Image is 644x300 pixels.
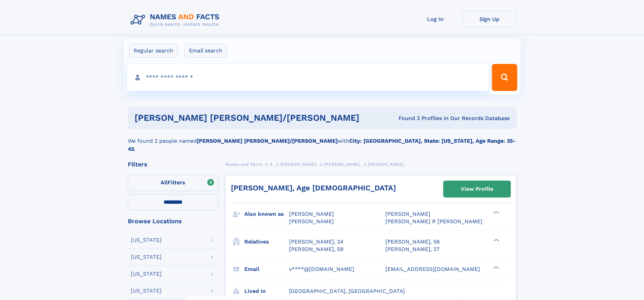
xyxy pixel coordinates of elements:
span: [PERSON_NAME] R [PERSON_NAME] [385,218,482,225]
h3: Relatives [244,236,289,248]
span: [PERSON_NAME] [324,162,360,167]
a: [PERSON_NAME], Age [DEMOGRAPHIC_DATA] [231,184,396,192]
div: ❯ [492,210,500,215]
span: [PERSON_NAME] [289,218,334,225]
img: Logo Names and Facts [128,11,225,29]
h3: Lived in [244,285,289,297]
b: City: [GEOGRAPHIC_DATA], State: [US_STATE], Age Range: 35-45 [128,138,516,152]
h1: [PERSON_NAME] [PERSON_NAME]/[PERSON_NAME] [135,114,379,122]
button: Search Button [492,64,517,91]
a: [PERSON_NAME], 58 [385,238,440,246]
span: [PERSON_NAME] [368,162,404,167]
div: We found 2 people named with . [128,129,517,153]
div: Browse Locations [128,218,218,224]
span: [GEOGRAPHIC_DATA], [GEOGRAPHIC_DATA] [289,288,405,294]
label: Filters [128,175,218,191]
div: [US_STATE] [131,254,162,260]
div: ❯ [492,265,500,270]
span: All [161,179,168,186]
a: Names and Facts [225,160,262,168]
a: [PERSON_NAME], 59 [289,246,343,253]
span: [EMAIL_ADDRESS][DOMAIN_NAME] [385,266,480,272]
a: Log In [408,11,462,27]
div: [US_STATE] [131,237,162,243]
h3: Also known as [244,208,289,220]
div: View Profile [461,181,493,197]
div: Found 2 Profiles In Our Records Database [379,115,510,122]
a: View Profile [444,181,510,197]
h3: Email [244,263,289,275]
label: Email search [185,44,227,58]
a: [PERSON_NAME], 24 [289,238,343,246]
div: [US_STATE] [131,271,162,277]
div: ❯ [492,238,500,242]
a: [PERSON_NAME], 27 [385,246,439,253]
span: A [270,162,273,167]
span: [PERSON_NAME] [289,211,334,217]
a: Sign Up [462,11,517,27]
b: [PERSON_NAME] [PERSON_NAME]/[PERSON_NAME] [197,138,338,144]
div: Filters [128,161,218,167]
span: [PERSON_NAME] [385,211,430,217]
a: [PERSON_NAME] [324,160,360,168]
a: A [270,160,273,168]
div: [US_STATE] [131,288,162,294]
input: search input [127,64,489,91]
label: Regular search [129,44,177,58]
a: [PERSON_NAME] [280,160,316,168]
span: [PERSON_NAME] [280,162,316,167]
